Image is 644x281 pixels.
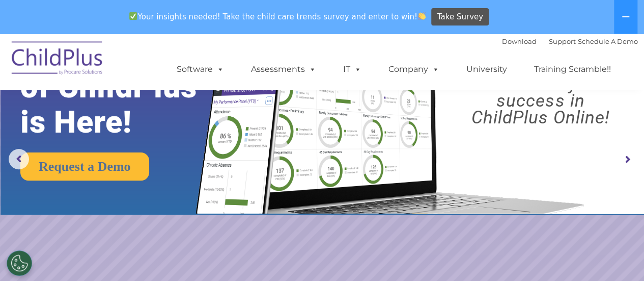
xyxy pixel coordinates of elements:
a: Download [502,37,537,45]
span: Phone number [142,109,185,117]
span: Take Survey [437,8,483,26]
font: | [502,37,638,45]
rs-layer: Boost your productivity and streamline your success in ChildPlus Online! [445,42,636,126]
a: University [456,59,517,80]
a: Training Scramble!! [524,59,621,80]
button: Cookies Settings [7,250,32,276]
a: Support [549,37,576,45]
span: Your insights needed! Take the child care trends survey and enter to win! [125,7,430,27]
img: ChildPlus by Procare Solutions [7,34,108,85]
span: Last name [142,67,173,75]
a: Assessments [241,59,326,80]
rs-layer: The Future of ChildPlus is Here! [20,34,226,140]
img: 👏 [418,12,426,20]
a: Request a Demo [20,152,149,181]
a: IT [333,59,372,80]
a: Schedule A Demo [578,37,638,45]
a: Software [166,59,234,80]
a: Take Survey [431,8,489,26]
a: Company [378,59,450,80]
img: ✅ [129,12,137,20]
